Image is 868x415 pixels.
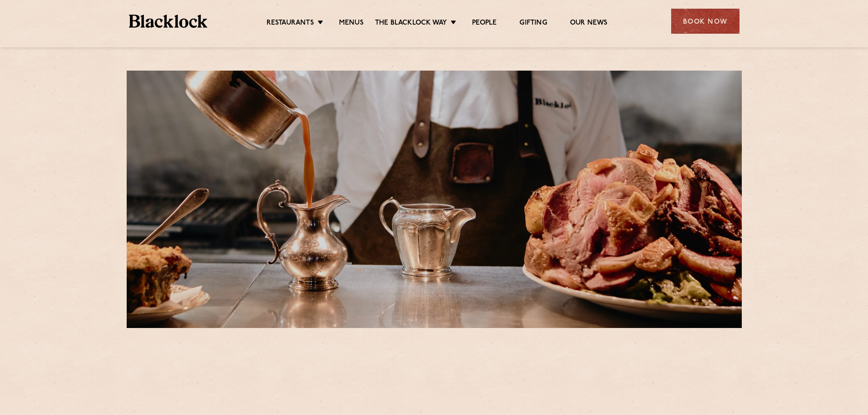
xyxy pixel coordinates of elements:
img: BL_Textured_Logo-footer-cropped.svg [129,15,208,28]
a: Our News [570,19,608,29]
a: Menus [339,19,364,29]
a: Restaurants [267,19,314,29]
a: People [472,19,497,29]
div: Book Now [671,9,740,34]
a: Gifting [519,19,547,29]
a: The Blacklock Way [375,19,447,29]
